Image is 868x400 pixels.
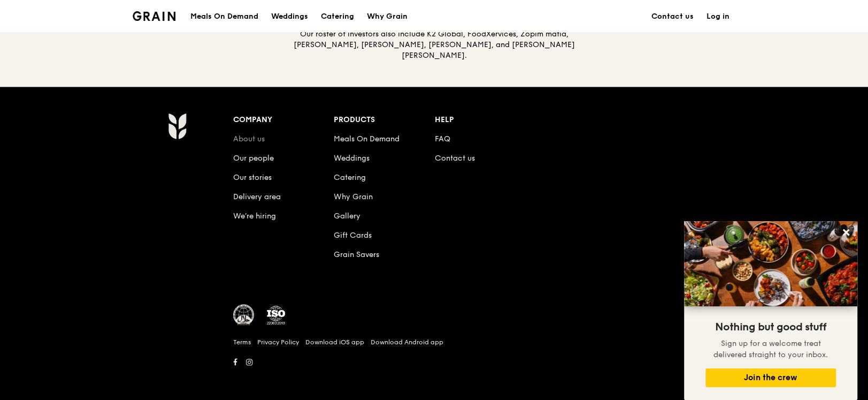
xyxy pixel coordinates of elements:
[293,29,575,61] h5: Our roster of investors also include K2 Global, FoodXervices, Zopim mafia, [PERSON_NAME], [PERSON...
[334,154,370,163] a: Weddings
[233,154,274,163] a: Our people
[265,1,314,33] a: Weddings
[705,368,836,387] button: Join the crew
[645,1,700,33] a: Contact us
[168,112,187,139] img: Grain
[838,224,855,241] button: Close
[713,339,828,359] span: Sign up for a welcome treat delivered straight to your inbox.
[321,1,354,33] div: Catering
[334,173,366,182] a: Catering
[233,304,255,326] img: MUIS Halal Certified
[305,338,364,346] a: Download iOS app
[190,1,258,33] div: Meals On Demand
[334,134,400,144] a: Meals On Demand
[233,212,276,221] a: We’re hiring
[233,112,334,127] div: Company
[257,338,299,346] a: Privacy Policy
[334,231,372,240] a: Gift Cards
[133,11,176,21] img: Grain
[334,250,379,259] a: Grain Savers
[684,221,857,306] img: DSC07876-Edit02-Large.jpeg
[334,212,360,221] a: Gallery
[233,192,281,201] a: Delivery area
[715,321,826,334] span: Nothing but good stuff
[435,154,475,163] a: Contact us
[367,1,408,33] div: Why Grain
[271,1,308,33] div: Weddings
[334,192,373,201] a: Why Grain
[233,173,272,182] a: Our stories
[126,369,742,378] h6: Revision
[371,338,443,346] a: Download Android app
[334,112,435,127] div: Products
[700,1,736,33] a: Log in
[314,1,360,33] a: Catering
[435,112,536,127] div: Help
[360,1,414,33] a: Why Grain
[265,304,287,326] img: ISO Certified
[233,338,251,346] a: Terms
[233,134,265,144] a: About us
[435,134,450,144] a: FAQ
